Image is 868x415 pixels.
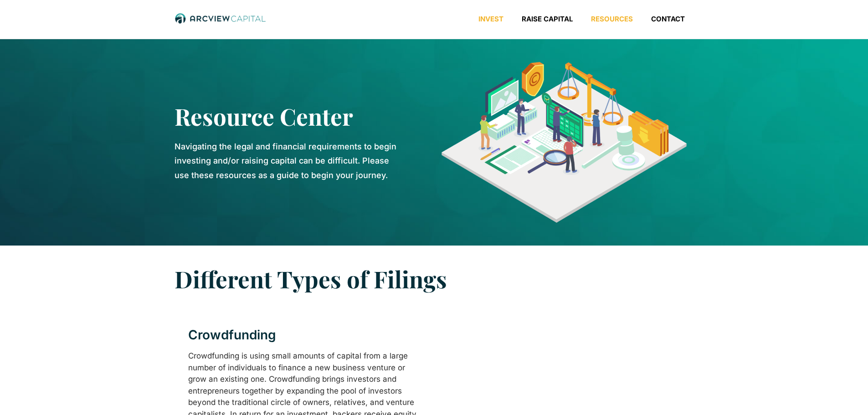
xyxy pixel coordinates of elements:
a: Contact [642,15,694,24]
h3: Different Types of Filings [175,264,671,294]
a: Raise Capital [513,15,582,24]
p: Navigating the legal and financial requirements to begin investing and/or raising capital can be ... [175,139,402,183]
a: Resources [582,15,642,24]
h2: Crowdfunding [188,328,421,341]
a: Invest [469,15,513,24]
h2: Resource Center [175,102,402,130]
